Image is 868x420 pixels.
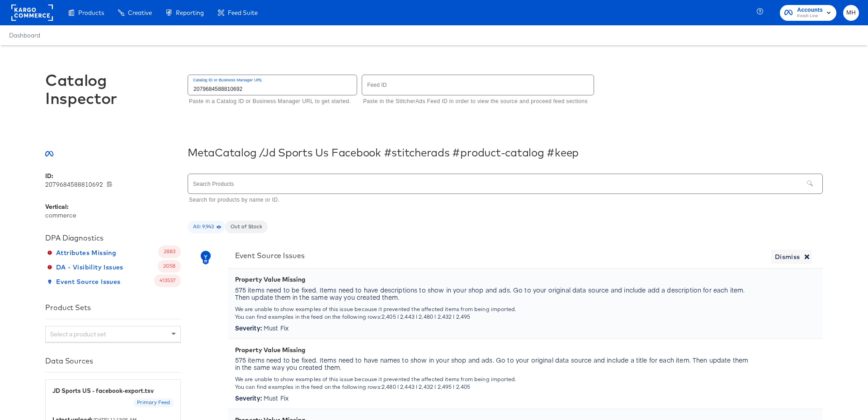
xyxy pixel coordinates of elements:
[45,245,120,260] button: Attributes Missing
[235,251,305,260] div: Event Source Issues
[158,248,181,255] span: 2883
[225,221,268,233] div: Out of Stock
[797,5,823,15] span: Accounts
[49,276,121,288] span: Event Source Issues
[52,387,174,395] div: JD Sports US - facebook-export.tsv
[49,247,116,259] span: Attributes Missing
[78,9,104,16] span: Products
[45,172,53,180] b: ID:
[45,274,124,289] button: Event Source Issues
[235,356,753,371] p: 575 items need to be fixed. Items need to have names to show in your shop and ads. Go to your ori...
[45,203,68,211] b: Vertical:
[45,260,127,274] button: DA - Visibility Issues
[235,346,753,354] div: Property Value Missing
[188,221,225,233] div: All: 9,943
[235,305,517,320] small: We are unable to show examples of this issue because it prevented the affected items from being i...
[847,8,855,18] span: MH
[235,375,517,390] small: We are unable to show examples of this issue because it prevented the affected items from being i...
[128,9,152,16] span: Creative
[45,71,181,107] div: Catalog Inspector
[9,32,40,39] a: Dashboard
[235,323,262,332] strong: Severity:
[235,383,471,390] span: You can find examples in the feed on the following rows: 2,480 | 2,443 | 2,432 | 2,495 | 2,405
[235,346,753,402] div: Must Fix
[235,313,471,320] span: You can find examples in the feed on the following rows: 2,405 | 2,443 | 2,480 | 2,432 | 2,495
[133,399,174,406] span: Primary Feed
[49,262,123,273] span: DA - Visibility Issues
[188,223,225,231] span: All: 9,943
[797,13,823,20] span: Finish Line
[228,9,258,16] span: Feed Suite
[45,303,181,312] div: Product Sets
[176,9,204,16] span: Reporting
[235,276,753,283] div: Property Value Missing
[189,196,816,205] p: Search for products by name or ID.
[775,251,808,263] span: Dismiss
[363,97,588,106] p: Paste in the StitcherAds Feed ID in order to view the source and proceed feed sections
[189,97,351,106] p: Paste in a Catalog ID or Business Manager URL to get started.
[235,393,262,402] strong: Severity:
[235,276,753,331] div: Must Fix
[225,223,268,231] span: Out of Stock
[843,5,859,21] button: MH
[780,5,836,21] button: AccountsFinish Line
[45,233,181,242] div: DPA Diagnostics
[46,326,180,342] div: Select a product set
[188,146,823,159] div: Meta Catalog / Jd Sports Us Facebook #stitcherads #product-catalog #keep
[45,180,107,189] span: 2079684588810692
[45,356,181,365] div: Data Sources
[235,286,753,301] p: 575 items need to be fixed. Items need to have descriptions to show in your shop and ads. Go to y...
[158,263,181,270] span: 2058
[771,250,812,264] button: Dismiss
[154,277,181,284] span: 413537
